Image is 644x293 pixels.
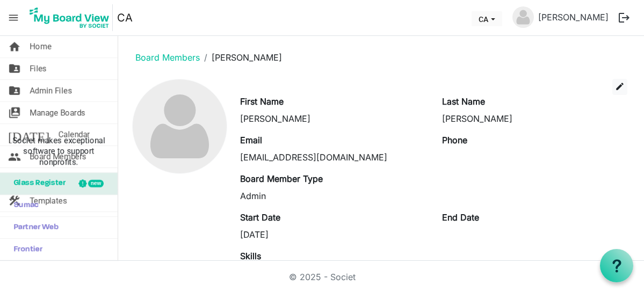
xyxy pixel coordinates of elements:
[612,79,627,95] button: edit
[240,189,425,202] div: Admin
[240,250,261,262] label: Skills
[240,112,425,125] div: [PERSON_NAME]
[117,7,133,28] a: CA
[240,151,425,164] div: [EMAIL_ADDRESS][DOMAIN_NAME]
[442,134,467,146] label: Phone
[26,4,113,31] img: My Board View Logo
[88,180,104,187] div: new
[200,51,282,64] li: [PERSON_NAME]
[8,80,21,101] span: folder_shared
[240,228,425,241] div: [DATE]
[26,4,117,31] a: My Board View Logo
[240,211,280,224] label: Start Date
[442,95,485,108] label: Last Name
[615,82,625,91] span: edit
[8,173,66,194] span: Glass Register
[240,134,262,146] label: Email
[135,52,200,63] a: Board Members
[8,58,21,79] span: folder_shared
[8,195,39,216] span: Sumac
[30,102,85,123] span: Manage Boards
[289,272,356,282] a: © 2025 - Societ
[240,95,284,108] label: First Name
[8,36,21,57] span: home
[240,172,323,185] label: Board Member Type
[613,6,635,29] button: logout
[442,211,479,224] label: End Date
[8,217,59,238] span: Partner Web
[58,124,90,145] span: Calendar
[8,239,42,260] span: Frontier
[472,11,502,26] button: CA dropdownbutton
[512,6,534,28] img: no-profile-picture.svg
[8,102,21,123] span: switch_account
[30,80,72,101] span: Admin Files
[8,124,49,145] span: [DATE]
[30,58,47,79] span: Files
[534,6,613,28] a: [PERSON_NAME]
[133,79,227,173] img: no-profile-picture.svg
[3,8,24,28] span: menu
[442,112,627,125] div: [PERSON_NAME]
[5,135,113,167] span: Societ makes exceptional software to support nonprofits.
[30,36,52,57] span: Home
